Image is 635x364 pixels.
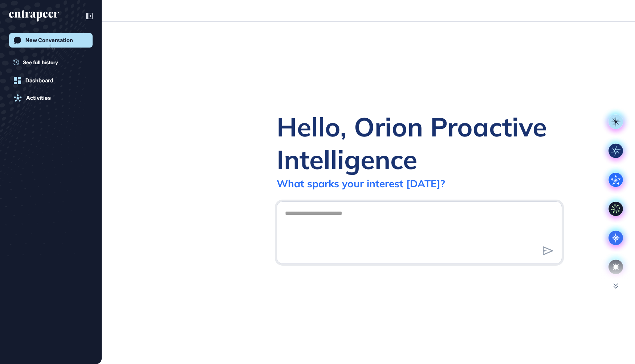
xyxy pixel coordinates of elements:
[9,33,93,48] a: New Conversation
[13,58,93,66] a: See full history
[9,10,59,22] div: entrapeer-logo
[277,177,445,190] div: What sparks your interest [DATE]?
[9,91,93,105] a: Activities
[277,110,562,176] div: Hello, Orion Proactive Intelligence
[25,77,53,84] div: Dashboard
[25,37,73,44] div: New Conversation
[9,73,93,88] a: Dashboard
[23,58,58,66] span: See full history
[26,95,51,101] div: Activities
